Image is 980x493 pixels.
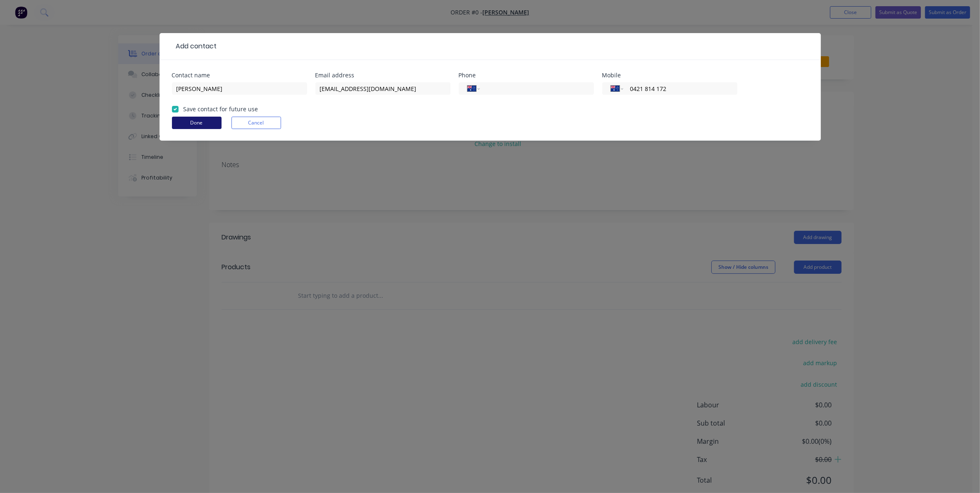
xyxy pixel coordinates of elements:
[459,72,594,78] div: Phone
[231,117,281,129] button: Cancel
[172,117,222,129] button: Done
[602,72,737,78] div: Mobile
[315,72,451,78] div: Email address
[172,72,307,78] div: Contact name
[184,105,258,113] label: Save contact for future use
[172,41,217,51] div: Add contact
